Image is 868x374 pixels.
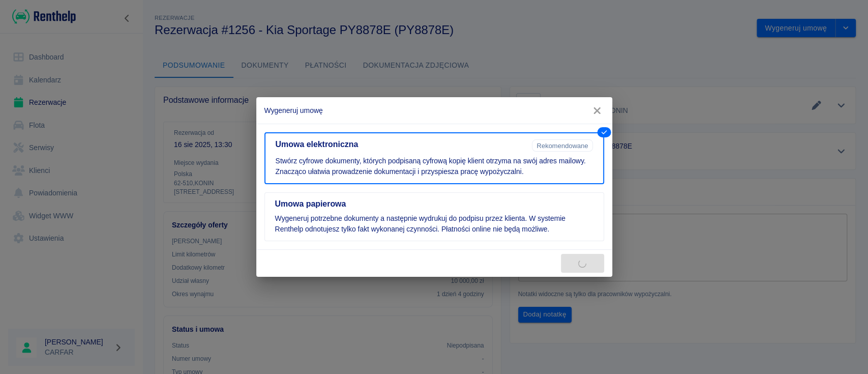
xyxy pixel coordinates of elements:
h5: Umowa papierowa [275,199,593,209]
span: Rekomendowane [532,142,592,150]
p: Wygeneruj potrzebne dokumenty a następnie wydrukuj do podpisu przez klienta. W systemie Renthelp ... [275,213,593,235]
button: Umowa elektronicznaRekomendowaneStwórz cyfrowe dokumenty, których podpisaną cyfrową kopię klient ... [264,132,604,184]
button: Umowa papierowaWygeneruj potrzebne dokumenty a następnie wydrukuj do podpisu przez klienta. W sys... [264,192,604,241]
h2: Wygeneruj umowę [256,97,612,124]
p: Stwórz cyfrowe dokumenty, których podpisaną cyfrową kopię klient otrzyma na swój adres mailowy. Z... [276,156,593,177]
h5: Umowa elektroniczna [276,139,528,150]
